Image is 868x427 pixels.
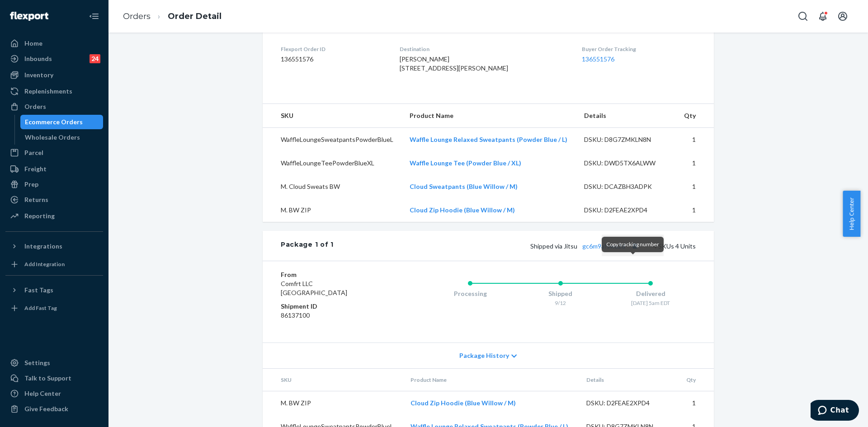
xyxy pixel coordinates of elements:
td: 1 [676,128,714,152]
div: Home [24,39,42,48]
a: Ecommerce Orders [20,115,104,129]
a: Wholesale Orders [20,130,104,145]
button: Open Search Box [794,7,812,25]
button: Talk to Support [5,371,103,385]
td: 1 [676,175,714,198]
div: Delivered [605,289,696,298]
span: [PERSON_NAME] [STREET_ADDRESS][PERSON_NAME] [400,55,508,72]
dd: 86137100 [281,311,389,320]
div: Shipped [515,289,606,298]
div: DSKU: DWD5TX6ALWW [584,159,669,168]
a: Freight [5,162,103,176]
th: Qty [678,369,714,391]
th: SKU [263,369,403,391]
td: 1 [678,391,714,415]
a: Orders [5,99,103,114]
div: Ecommerce Orders [25,117,83,127]
ol: breadcrumbs [116,3,229,30]
div: Integrations [24,242,62,251]
a: Reporting [5,209,103,223]
a: Inventory [5,68,103,82]
th: Product Name [402,104,577,128]
div: Orders [24,102,46,111]
div: Help Center [24,389,61,398]
div: Talk to Support [24,374,71,383]
div: Freight [24,164,47,174]
a: Order Detail [168,11,222,21]
th: Qty [676,104,714,128]
button: Open account menu [834,7,852,25]
a: Parcel [5,145,103,160]
div: Prep [24,180,38,189]
div: 9/12 [515,299,606,307]
a: Cloud Sweatpants (Blue Willow / M) [410,183,518,190]
th: SKU [263,104,402,128]
div: Returns [24,195,48,204]
td: WaffleLoungeTeePowderBlueXL [263,151,402,175]
div: Parcel [24,148,43,157]
div: Add Integration [24,260,65,268]
button: Give Feedback [5,402,103,416]
span: Package History [459,351,509,360]
a: Add Integration [5,257,103,272]
a: Returns [5,192,103,207]
a: Prep [5,177,103,192]
div: 24 [90,54,100,63]
a: 136551576 [582,55,614,63]
div: Replenishments [24,87,72,96]
div: 4 SKUs 4 Units [334,240,696,252]
a: Inbounds24 [5,52,103,66]
dt: Buyer Order Tracking [582,45,696,53]
button: Open notifications [814,7,832,25]
td: M. BW ZIP [263,391,403,415]
img: Flexport logo [10,12,48,21]
a: Waffle Lounge Tee (Powder Blue / XL) [410,159,521,167]
div: Give Feedback [24,404,68,413]
button: Fast Tags [5,283,103,297]
div: DSKU: D8G7ZMKLN8N [584,135,669,144]
dt: Shipment ID [281,302,389,311]
th: Details [577,104,676,128]
div: Fast Tags [24,286,53,295]
a: gc6m9afswa2d [582,242,625,250]
div: Reporting [24,211,55,221]
div: Settings [24,358,50,367]
a: Orders [123,11,151,21]
td: M. BW ZIP [263,198,402,222]
span: Copy tracking number [606,241,659,248]
td: 1 [676,151,714,175]
div: Add Fast Tag [24,304,57,312]
div: [DATE] 5am EDT [605,299,696,307]
dd: 136551576 [281,55,385,64]
div: DSKU: D2FEAE2XPD4 [584,206,669,215]
td: 1 [676,198,714,222]
div: Inventory [24,70,53,80]
a: Add Fast Tag [5,301,103,315]
div: Package 1 of 1 [281,240,334,252]
a: Home [5,36,103,51]
th: Product Name [403,369,579,391]
dt: From [281,270,389,279]
button: Integrations [5,239,103,253]
th: Details [579,369,679,391]
a: Settings [5,356,103,370]
iframe: Opens a widget where you can chat to one of our agents [811,400,859,422]
button: Help Center [843,191,860,237]
span: Comfrt LLC [GEOGRAPHIC_DATA] [281,280,347,296]
div: Processing [425,289,515,298]
dt: Destination [400,45,568,53]
td: M. Cloud Sweats BW [263,175,402,198]
div: DSKU: DCAZBH3ADPK [584,182,669,191]
a: Cloud Zip Hoodie (Blue Willow / M) [410,399,516,407]
div: Inbounds [24,54,52,63]
span: Shipped via Jitsu [530,242,641,250]
button: Close Navigation [85,7,103,25]
dt: Flexport Order ID [281,45,385,53]
td: WaffleLoungeSweatpantsPowderBlueL [263,128,402,152]
a: Waffle Lounge Relaxed Sweatpants (Powder Blue / L) [410,136,567,143]
a: Replenishments [5,84,103,99]
div: DSKU: D2FEAE2XPD4 [586,399,671,408]
a: Help Center [5,386,103,401]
